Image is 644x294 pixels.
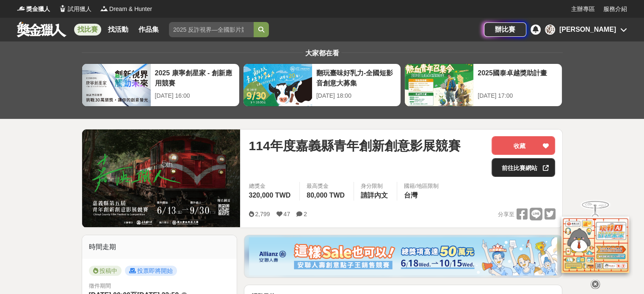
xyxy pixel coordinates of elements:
a: 2025 康寧創星家 - 創新應用競賽[DATE] 16:00 [82,63,240,107]
img: d2146d9a-e6f6-4337-9592-8cefde37ba6b.png [561,217,629,273]
div: 時間走期 [82,235,237,259]
img: Logo [17,4,25,13]
div: 陳 [545,25,555,35]
img: Logo [100,4,108,13]
div: [DATE] 18:00 [316,91,396,100]
img: Logo [58,4,67,13]
span: 投稿中 [89,266,122,276]
span: 請詳內文 [361,192,388,199]
a: 辦比賽 [484,22,526,37]
a: 找活動 [105,24,132,36]
button: 收藏 [492,136,555,155]
a: 服務介紹 [603,5,627,14]
div: [DATE] 17:00 [478,91,558,100]
span: 80,000 TWD [307,192,345,199]
a: Logo試用獵人 [58,5,91,14]
a: 2025國泰卓越獎助計畫[DATE] 17:00 [404,63,562,107]
span: 徵件期間 [89,283,111,289]
div: 2025 康寧創星家 - 創新應用競賽 [155,68,235,87]
a: 主辦專區 [571,5,595,14]
span: 試用獵人 [68,5,91,14]
span: 320,000 TWD [249,192,290,199]
div: 2025國泰卓越獎助計畫 [478,68,558,87]
span: Dream & Hunter [109,5,152,14]
span: 大家都在看 [303,49,341,57]
div: [DATE] 16:00 [155,91,235,100]
span: 2,799 [255,211,270,217]
a: 前往比賽網站 [492,158,555,177]
div: 身分限制 [361,182,390,190]
span: 分享至 [498,208,514,221]
span: 114年度嘉義縣青年創新創意影展競賽 [249,136,460,155]
div: 國籍/地區限制 [404,182,439,190]
a: LogoDream & Hunter [100,5,152,14]
span: 總獎金 [249,182,293,190]
span: 獎金獵人 [26,5,50,14]
a: 作品集 [135,24,162,36]
a: 找比賽 [74,24,101,36]
input: 2025 反詐視界—全國影片競賽 [169,22,254,37]
div: 翻玩臺味好乳力-全國短影音創意大募集 [316,68,396,87]
span: 2 [304,211,307,217]
span: 47 [284,211,290,217]
div: [PERSON_NAME] [559,25,616,35]
a: 翻玩臺味好乳力-全國短影音創意大募集[DATE] 18:00 [243,63,401,107]
img: Cover Image [82,129,240,227]
span: 最高獎金 [307,182,347,190]
a: Logo獎金獵人 [17,5,50,14]
img: dcc59076-91c0-4acb-9c6b-a1d413182f46.png [249,237,557,275]
span: 台灣 [404,192,417,199]
span: 投票即將開始 [125,266,177,276]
